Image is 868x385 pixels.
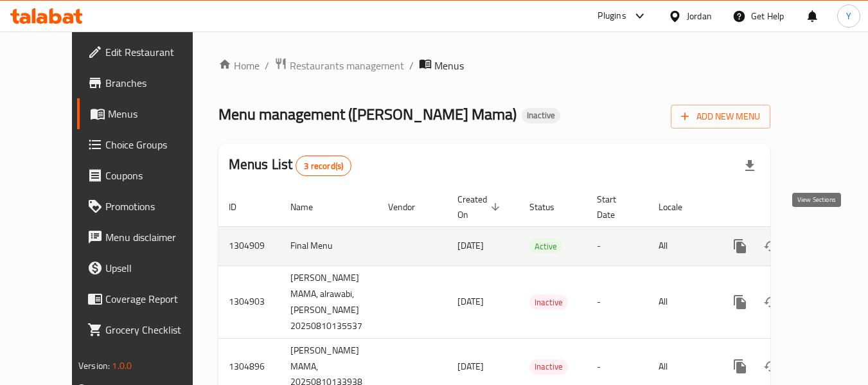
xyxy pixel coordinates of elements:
[598,8,626,24] div: Plugins
[597,192,633,222] span: Start Date
[648,226,714,265] td: All
[112,357,132,374] span: 1.0.0
[105,260,207,276] span: Upsell
[846,9,851,23] span: Y
[218,265,280,338] td: 1304903
[218,226,280,265] td: 1304909
[734,150,765,181] div: Export file
[280,265,378,338] td: [PERSON_NAME] MAMA, alrawabi,[PERSON_NAME] 20250810135537
[77,191,217,222] a: Promotions
[756,351,786,382] button: Change Status
[457,358,484,375] span: [DATE]
[105,291,207,307] span: Coverage Report
[105,199,207,214] span: Promotions
[529,295,568,310] span: Inactive
[77,314,217,345] a: Grocery Checklist
[659,199,699,215] span: Locale
[265,58,269,73] li: /
[756,287,786,318] button: Change Status
[77,253,217,283] a: Upsell
[105,322,207,337] span: Grocery Checklist
[522,110,560,121] span: Inactive
[105,75,207,91] span: Branches
[229,155,351,176] h2: Menus List
[529,359,568,375] div: Inactive
[77,98,217,129] a: Menus
[409,58,414,73] li: /
[457,192,504,222] span: Created On
[78,357,110,374] span: Version:
[105,229,207,245] span: Menu disclaimer
[725,287,756,318] button: more
[77,283,217,314] a: Coverage Report
[457,237,484,254] span: [DATE]
[648,265,714,338] td: All
[671,105,770,129] button: Add New Menu
[77,222,217,253] a: Menu disclaimer
[274,57,404,74] a: Restaurants management
[756,231,786,262] button: Change Status
[218,100,517,129] span: Menu management ( [PERSON_NAME] Mama )
[388,199,432,215] span: Vendor
[290,199,330,215] span: Name
[587,265,648,338] td: -
[522,108,560,123] div: Inactive
[681,109,760,125] span: Add New Menu
[296,156,351,176] div: Total records count
[290,58,404,73] span: Restaurants management
[77,67,217,98] a: Branches
[218,57,770,74] nav: breadcrumb
[714,188,858,227] th: Actions
[529,359,568,374] span: Inactive
[218,58,260,73] a: Home
[108,106,207,121] span: Menus
[457,293,484,310] span: [DATE]
[296,160,351,172] span: 3 record(s)
[77,37,217,67] a: Edit Restaurant
[529,239,562,254] span: Active
[105,44,207,60] span: Edit Restaurant
[229,199,253,215] span: ID
[529,294,568,310] div: Inactive
[105,137,207,152] span: Choice Groups
[434,58,464,73] span: Menus
[587,226,648,265] td: -
[280,226,378,265] td: Final Menu
[77,129,217,160] a: Choice Groups
[725,351,756,382] button: more
[77,160,217,191] a: Coupons
[105,168,207,183] span: Coupons
[687,9,712,23] div: Jordan
[529,199,571,215] span: Status
[725,231,756,262] button: more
